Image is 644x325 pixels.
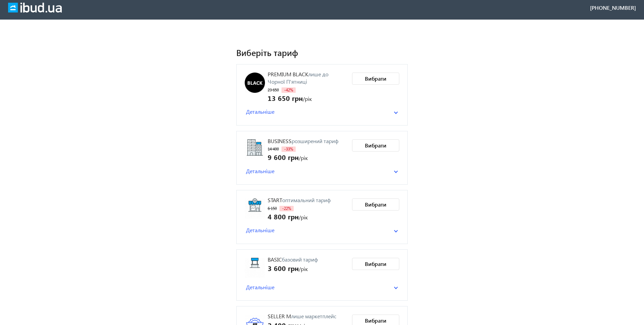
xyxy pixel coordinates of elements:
[245,107,399,117] mat-expansion-panel-header: Детальніше
[246,226,274,234] span: Детальніше
[268,71,328,85] span: лише до Чорної П'ятниці
[365,75,386,82] span: Вибрати
[246,167,274,175] span: Детальніше
[268,93,303,103] span: 13 650 грн
[268,196,282,204] span: Start
[365,317,386,324] span: Вибрати
[279,206,294,211] span: -22%
[352,139,399,152] button: Вибрати
[268,152,339,162] div: /рік
[268,256,282,263] span: Basic
[282,256,318,263] span: базовий тариф
[268,263,318,273] div: /рік
[352,73,399,85] button: Вибрати
[245,282,399,292] mat-expansion-panel-header: Детальніше
[365,201,386,208] span: Вибрати
[246,283,274,291] span: Детальніше
[245,258,265,278] img: Basic
[8,3,62,13] img: ibud_full_logo_white.svg
[365,142,386,149] span: Вибрати
[352,258,399,270] button: Вибрати
[245,225,399,235] mat-expansion-panel-header: Детальніше
[268,313,291,320] span: Seller M
[268,87,279,92] span: 23 650
[268,93,347,103] div: /рік
[268,146,279,152] span: 14 400
[590,4,636,11] div: [PHONE_NUMBER]
[245,166,399,176] mat-expansion-panel-header: Детальніше
[281,87,296,93] span: -42%
[365,260,386,268] span: Вибрати
[245,73,265,93] img: PREMIUM BLACK
[282,196,331,204] span: оптимальний тариф
[291,313,336,320] span: лише маркетплейс
[268,212,331,221] div: /рік
[245,198,265,219] img: Start
[236,47,408,58] h1: Виберіть тариф
[268,206,277,211] span: 6 150
[268,263,299,273] span: 3 600 грн
[352,198,399,211] button: Вибрати
[268,71,308,78] span: PREMIUM BLACK
[246,108,274,115] span: Детальніше
[281,146,296,152] span: -33%
[268,212,299,221] span: 4 800 грн
[268,152,299,162] span: 9 600 грн
[268,137,292,144] span: Business
[292,137,339,144] span: розширений тариф
[245,139,265,160] img: Business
